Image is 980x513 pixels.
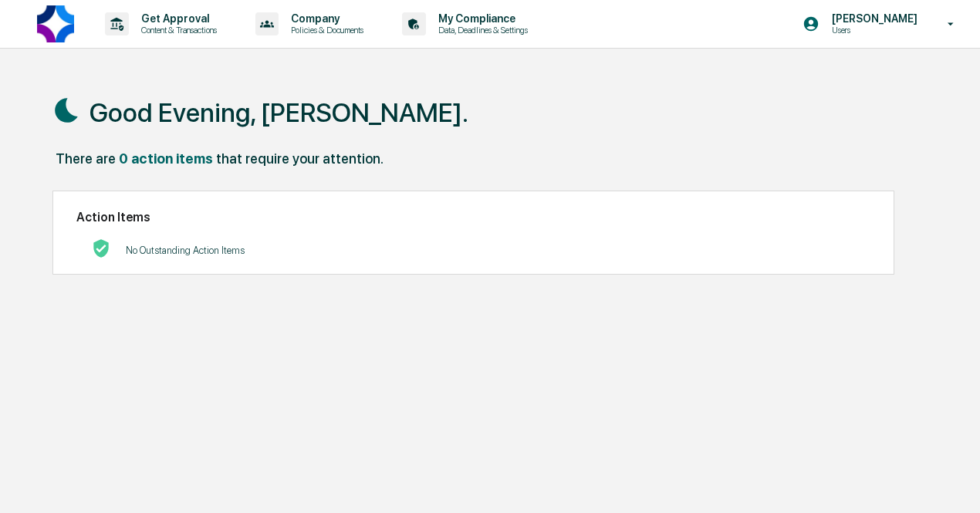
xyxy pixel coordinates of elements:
div: There are [56,150,116,167]
p: Company [279,12,371,25]
p: Policies & Documents [279,25,371,35]
img: logo [37,5,74,42]
h2: Action Items [76,210,870,224]
div: that require your attention. [216,150,384,167]
div: 0 action items [119,150,213,167]
p: My Compliance [426,12,536,25]
p: [PERSON_NAME] [819,12,925,25]
p: Get Approval [129,12,225,25]
p: No Outstanding Action Items [126,245,245,256]
p: Content & Transactions [129,25,225,35]
img: No Actions logo [92,239,110,258]
p: Data, Deadlines & Settings [426,25,536,35]
h1: Good Evening, [PERSON_NAME]. [90,97,468,128]
p: Users [819,25,925,35]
